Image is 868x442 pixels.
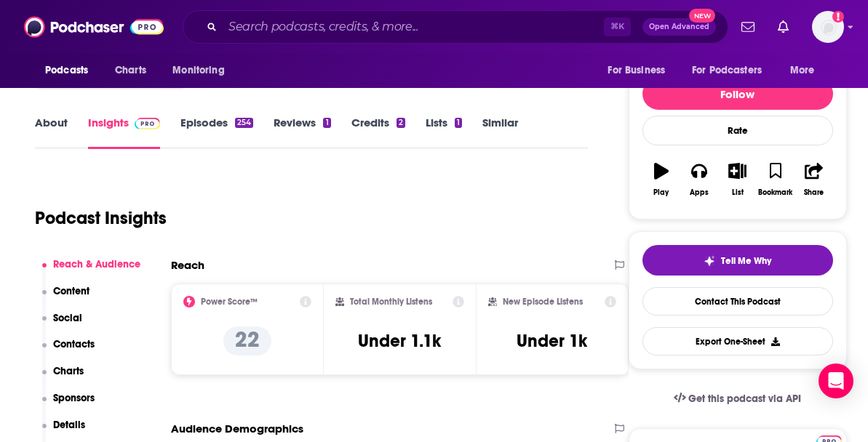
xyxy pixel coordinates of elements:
[53,365,84,377] p: Charts
[42,392,95,419] button: Sponsors
[757,153,795,206] button: Bookmark
[358,330,441,352] h3: Under 1.1k
[804,188,824,197] div: Share
[426,116,462,149] a: Lists1
[795,153,832,206] button: Share
[223,15,604,39] input: Search podcasts, credits, & more...
[223,326,271,355] p: 22
[235,118,253,128] div: 254
[105,57,155,84] a: Charts
[819,363,853,398] div: Open Intercom Messenger
[642,245,833,276] button: tell me why sparkleTell Me Why
[482,116,518,149] a: Similar
[350,297,432,307] h2: Total Monthly Listens
[812,11,844,43] img: User Profile
[608,60,665,81] span: For Business
[642,327,833,355] button: Export One-Sheet
[721,255,771,267] span: Tell Me Why
[772,15,795,39] a: Show notifications dropdown
[604,17,631,36] span: ⌘ K
[653,188,669,197] div: Play
[201,297,258,307] h2: Power Score™
[42,338,95,365] button: Contacts
[171,422,303,435] h2: Audience Demographics
[162,57,243,84] button: open menu
[135,118,160,129] img: Podchaser Pro
[642,18,716,36] button: Open AdvancedNew
[642,116,833,145] div: Rate
[24,13,164,41] img: Podchaser - Follow, Share and Rate Podcasts
[704,255,715,267] img: tell me why sparkle
[503,297,583,307] h2: New Episode Listens
[45,60,88,81] span: Podcasts
[171,258,204,272] h2: Reach
[692,60,762,81] span: For Podcasters
[642,78,833,110] button: Follow
[812,11,844,43] span: Logged in as KTMSseat4
[812,11,844,43] button: Show profile menu
[323,118,330,128] div: 1
[274,116,330,149] a: Reviews1
[790,60,815,81] span: More
[42,365,84,392] button: Charts
[597,57,683,84] button: open menu
[690,188,709,197] div: Apps
[718,153,756,206] button: List
[53,419,85,431] p: Details
[680,153,718,206] button: Apps
[758,188,792,197] div: Bookmark
[53,392,95,404] p: Sponsors
[351,116,405,149] a: Credits2
[832,11,844,23] svg: Add a profile image
[53,338,95,350] p: Contacts
[649,23,709,31] span: Open Advanced
[397,118,405,128] div: 2
[42,285,90,312] button: Content
[35,207,167,229] h1: Podcast Insights
[780,57,833,84] button: open menu
[53,285,89,297] p: Content
[662,381,813,417] a: Get this podcast via API
[88,116,160,149] a: InsightsPodchaser Pro
[642,153,680,206] button: Play
[172,60,224,81] span: Monitoring
[642,287,833,316] a: Contact This Podcast
[42,312,83,339] button: Social
[42,258,141,285] button: Reach & Audience
[35,116,68,149] a: About
[35,57,107,84] button: open menu
[53,312,82,324] p: Social
[736,15,760,39] a: Show notifications dropdown
[183,10,728,44] div: Search podcasts, credits, & more...
[517,330,587,352] h3: Under 1k
[53,258,140,270] p: Reach & Audience
[115,60,146,81] span: Charts
[689,9,715,23] span: New
[455,118,462,128] div: 1
[682,57,783,84] button: open menu
[688,393,801,405] span: Get this podcast via API
[180,116,253,149] a: Episodes254
[732,188,744,197] div: List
